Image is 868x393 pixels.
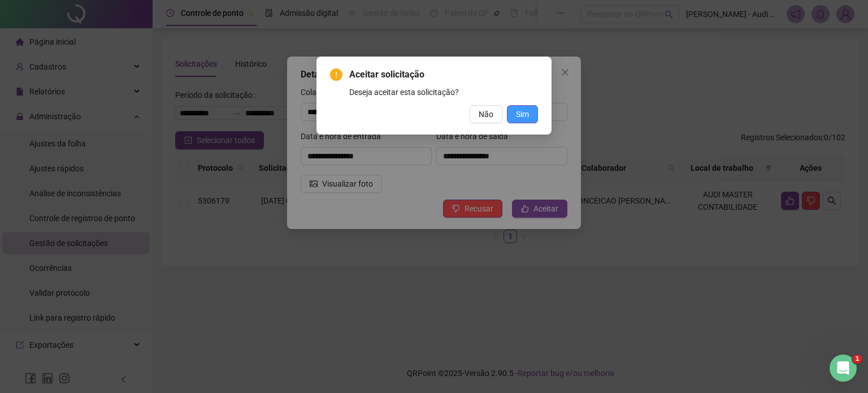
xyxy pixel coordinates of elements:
span: 1 [853,355,862,364]
button: Não [470,105,502,123]
span: Não [479,108,493,120]
div: Deseja aceitar esta solicitação? [349,86,538,98]
span: exclamation-circle [330,68,342,81]
span: Sim [516,108,529,120]
iframe: Intercom live chat [830,355,857,382]
button: Sim [507,105,538,123]
span: Aceitar solicitação [349,68,538,81]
